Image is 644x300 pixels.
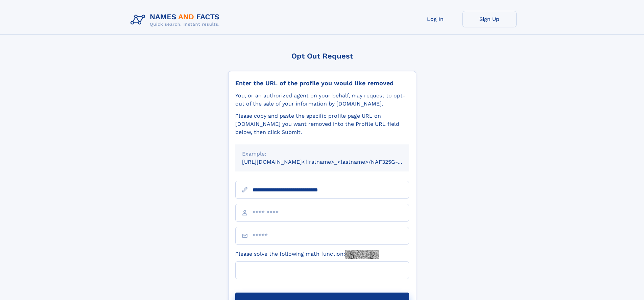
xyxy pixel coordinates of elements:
a: Sign Up [462,11,517,27]
div: Enter the URL of the profile you would like removed [235,79,409,87]
div: Example: [242,150,402,158]
a: Log In [408,11,462,27]
div: Opt Out Request [228,52,416,60]
small: [URL][DOMAIN_NAME]<firstname>_<lastname>/NAF325G-xxxxxxxx [242,159,422,165]
label: Please solve the following math function: [235,250,379,259]
img: Logo Names and Facts [128,11,225,29]
div: Please copy and paste the specific profile page URL on [DOMAIN_NAME] you want removed into the Pr... [235,112,409,136]
div: You, or an authorized agent on your behalf, may request to opt-out of the sale of your informatio... [235,92,409,108]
